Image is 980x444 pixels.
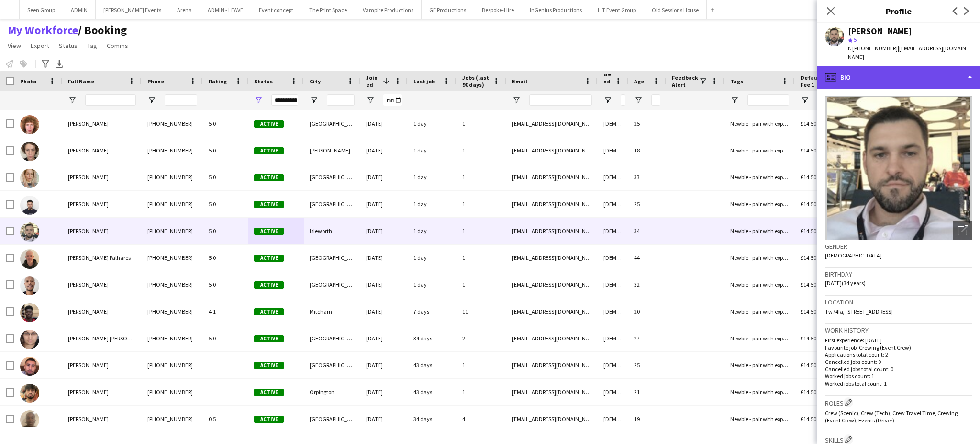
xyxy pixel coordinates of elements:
[512,96,521,105] button: Open Filter Menu
[254,96,263,105] button: Open Filter Menu
[628,110,666,137] div: 25
[147,78,164,85] span: Phone
[825,344,972,351] p: Favourite job: Crewing (Event Crew)
[68,174,109,181] span: [PERSON_NAME]
[598,164,628,190] div: [DEMOGRAPHIC_DATA]
[724,218,795,244] div: Newbie - pair with experienced crew
[59,41,78,50] span: Status
[366,74,379,88] span: Joined
[142,271,203,298] div: [PHONE_NUMBER]
[169,0,200,19] button: Arena
[20,222,39,242] img: Daniel Lorenc
[142,164,203,190] div: [PHONE_NUMBER]
[301,0,355,19] button: The Print Space
[801,308,816,315] span: £14.50
[360,245,408,271] div: [DATE]
[598,137,628,164] div: [DEMOGRAPHIC_DATA]
[68,120,109,127] span: [PERSON_NAME]
[598,218,628,244] div: [DEMOGRAPHIC_DATA]
[96,0,169,19] button: [PERSON_NAME] Events
[506,110,598,137] div: [EMAIL_ADDRESS][DOMAIN_NAME]
[825,308,893,315] span: Tw74fa, [STREET_ADDRESS]
[747,94,789,106] input: Tags Filter Input
[644,0,707,19] button: Old Sessions House
[27,39,53,52] a: Export
[78,23,127,37] span: Booking
[20,276,39,295] img: Maurice Mutua
[142,191,203,217] div: [PHONE_NUMBER]
[20,0,63,19] button: Seen Group
[203,298,248,325] div: 4.1
[360,164,408,190] div: [DATE]
[85,94,136,106] input: Full Name Filter Input
[68,227,109,234] span: [PERSON_NAME]
[506,191,598,217] div: [EMAIL_ADDRESS][DOMAIN_NAME]
[408,137,457,164] div: 1 day
[408,110,457,137] div: 1 day
[628,406,666,432] div: 19
[254,78,273,85] span: Status
[621,94,625,106] input: Gender Filter Input
[506,379,598,405] div: [EMAIL_ADDRESS][DOMAIN_NAME]
[355,0,422,19] button: Vampire Productions
[142,137,203,164] div: [PHONE_NUMBER]
[142,352,203,378] div: [PHONE_NUMBER]
[68,96,77,105] button: Open Filter Menu
[360,298,408,325] div: [DATE]
[634,96,643,105] button: Open Filter Menu
[462,74,489,88] span: Jobs (last 90 days)
[360,379,408,405] div: [DATE]
[304,271,360,298] div: [GEOGRAPHIC_DATA]
[730,78,743,85] span: Tags
[87,41,97,50] span: Tag
[457,352,506,378] div: 1
[628,379,666,405] div: 21
[457,191,506,217] div: 1
[360,352,408,378] div: [DATE]
[203,245,248,271] div: 5.0
[63,0,96,19] button: ADMIN
[20,115,39,134] img: Alfie Dyer
[8,41,21,50] span: View
[506,271,598,298] div: [EMAIL_ADDRESS][DOMAIN_NAME]
[825,298,972,306] h3: Location
[254,362,284,369] span: Active
[20,410,39,430] img: Kyrese West
[848,45,898,52] span: t. [PHONE_NUMBER]
[408,298,457,325] div: 7 days
[854,36,857,43] span: 5
[801,335,816,342] span: £14.50
[360,271,408,298] div: [DATE]
[68,281,109,288] span: [PERSON_NAME]
[457,110,506,137] div: 1
[165,94,197,106] input: Phone Filter Input
[724,298,795,325] div: Newbie - pair with experienced crew
[457,271,506,298] div: 1
[366,96,375,105] button: Open Filter Menu
[825,365,972,373] p: Cancelled jobs total count: 0
[68,200,109,208] span: [PERSON_NAME]
[457,137,506,164] div: 1
[825,351,972,358] p: Applications total count: 2
[634,78,644,85] span: Age
[953,221,972,240] div: Open photos pop-in
[628,352,666,378] div: 25
[147,96,156,105] button: Open Filter Menu
[54,58,65,70] app-action-btn: Export XLSX
[254,308,284,315] span: Active
[628,325,666,351] div: 27
[304,325,360,351] div: [GEOGRAPHIC_DATA]
[801,174,816,181] span: £14.50
[801,227,816,234] span: £14.50
[724,325,795,351] div: Newbie - pair with experienced crew
[20,196,39,215] img: Caleb Caffoor
[254,201,284,208] span: Active
[801,147,816,154] span: £14.50
[142,218,203,244] div: [PHONE_NUMBER]
[801,254,816,261] span: £14.50
[327,94,355,106] input: City Filter Input
[203,164,248,190] div: 5.0
[848,27,912,35] div: [PERSON_NAME]
[825,397,972,408] h3: Roles
[304,218,360,244] div: Isleworth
